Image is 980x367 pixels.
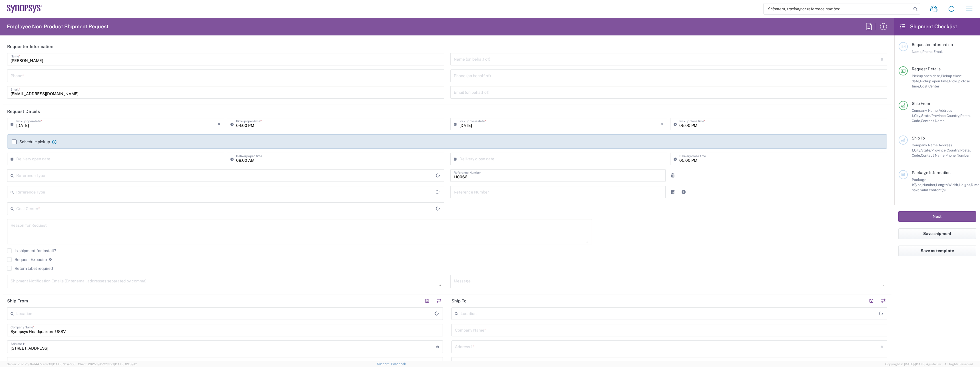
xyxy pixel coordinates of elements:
a: Remove Reference [669,171,677,179]
h2: Ship To [451,298,467,304]
button: Save as template [898,246,976,256]
a: Feedback [391,362,406,366]
span: Phone, [922,49,933,54]
span: Pickup open time, [920,79,949,83]
i: × [661,119,664,129]
span: Request Details [912,67,941,71]
a: Support [377,362,391,366]
span: Requester Information [912,42,953,47]
h2: Requester Information [7,44,53,49]
label: Request Expedite [7,257,47,262]
span: Contact Name, [921,153,945,157]
button: Next [898,211,976,222]
span: Cost Center [920,84,939,88]
span: Country, [947,113,960,118]
span: Country, [947,148,960,152]
span: Type, [914,183,922,187]
span: Pickup open date, [912,74,941,78]
span: Package 1: [912,177,926,187]
span: [DATE] 10:47:06 [52,362,75,366]
h2: Shipment Checklist [899,23,957,30]
span: City, [914,148,921,152]
h2: Request Details [7,109,40,114]
span: Number, [922,183,936,187]
label: Schedule pickup [12,139,50,144]
span: [DATE] 09:39:01 [114,362,137,366]
span: Copyright © [DATE]-[DATE] Agistix Inc., All Rights Reserved [885,362,973,367]
span: Width, [948,183,959,187]
span: Company Name, [912,143,939,147]
span: Email [933,49,943,54]
span: Ship From [912,101,930,106]
h2: Ship From [7,298,28,304]
span: Name, [912,49,922,54]
span: State/Province, [921,113,947,118]
span: State/Province, [921,148,947,152]
span: City, [914,113,921,118]
span: Package Information [912,170,951,175]
span: Client: 2025.19.0-129fbcf [78,362,137,366]
span: Height, [959,183,971,187]
label: Return label required [7,266,53,271]
span: Company Name, [912,108,939,113]
h2: Employee Non-Product Shipment Request [7,23,109,30]
span: Length, [936,183,948,187]
label: Is shipment for Install? [7,248,56,253]
i: × [218,119,221,129]
span: Contact Name [921,119,945,123]
span: Ship To [912,136,925,140]
span: Server: 2025.19.0-d447cefac8f [7,362,75,366]
span: Phone Number [945,153,970,157]
button: Save shipment [898,228,976,239]
input: Shipment, tracking or reference number [764,3,911,14]
a: Remove Reference [669,188,677,196]
a: Add Reference [680,188,688,196]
